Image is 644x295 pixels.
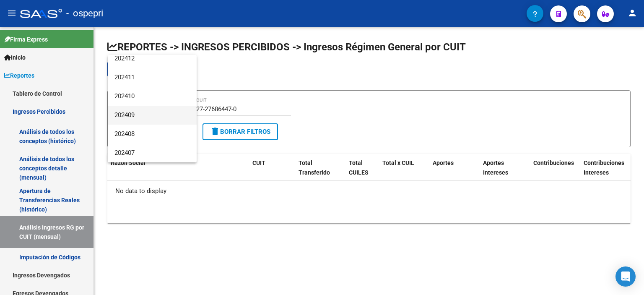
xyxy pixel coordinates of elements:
span: 202410 [114,87,190,106]
span: 202409 [114,106,190,125]
div: Open Intercom Messenger [615,266,636,287]
span: 202407 [114,144,190,162]
span: 202412 [114,49,190,68]
span: 202411 [114,68,190,87]
span: 202408 [114,125,190,144]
